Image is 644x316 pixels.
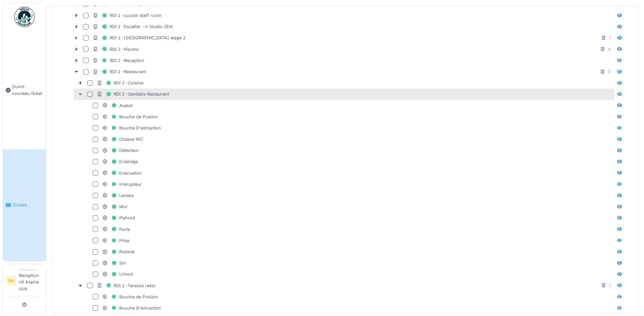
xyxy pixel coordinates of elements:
div: Chasse WC [102,135,143,143]
div: Robinet [102,248,135,256]
div: RDI 2 -Terasse resto [97,281,155,290]
div: Evacuation [102,169,142,177]
div: Lavabo [102,191,134,200]
span: Ouvrir nouveau ticket [12,83,43,96]
li: Reception rdi Aspria club [19,267,43,295]
div: Bouche D'extraction [102,124,161,132]
div: RDI 2 -Cuisine [97,79,143,87]
img: Badge_color-CXgf-gQk.svg [14,7,35,27]
div: Demandeur [19,267,43,272]
div: Détecteur [102,146,139,155]
div: RDI 2 -Piscine [93,45,139,54]
div: 2 [608,68,611,75]
div: Porte [102,225,130,234]
div: interupteur [102,180,142,189]
a: RA DemandeurReception rdi Aspria club [6,267,43,296]
a: Tickets [3,149,46,261]
div: 4 [608,46,611,53]
span: Tickets [13,202,43,208]
div: Avaloir [102,101,133,110]
div: Urinoir [102,270,133,278]
div: 1 [609,282,611,289]
div: Prise [102,236,129,245]
div: RDI 2 -Restaurant [93,67,146,76]
div: Mur [102,202,128,211]
div: Plafond [102,214,135,222]
div: RDI 2 -Sanitaire Restaurant [97,90,169,98]
div: Bouche D'extraction [102,304,161,312]
div: Eclairage [102,157,138,166]
div: RDI 2 -[GEOGRAPHIC_DATA] etage 2 [93,34,186,42]
div: 1 [609,35,611,41]
div: Sol [102,259,126,267]
div: Bouche de Pulsion [102,293,158,301]
li: RA [6,276,16,286]
div: RDI 2 -Reception [93,56,144,65]
div: Bouche de Pulsion [102,113,158,121]
div: RDI 2 -Escallier --> Studio ZEN [93,22,173,31]
a: Ouvrir nouveau ticket [3,31,46,149]
div: RDI 2 -couloir staff room [93,11,161,20]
